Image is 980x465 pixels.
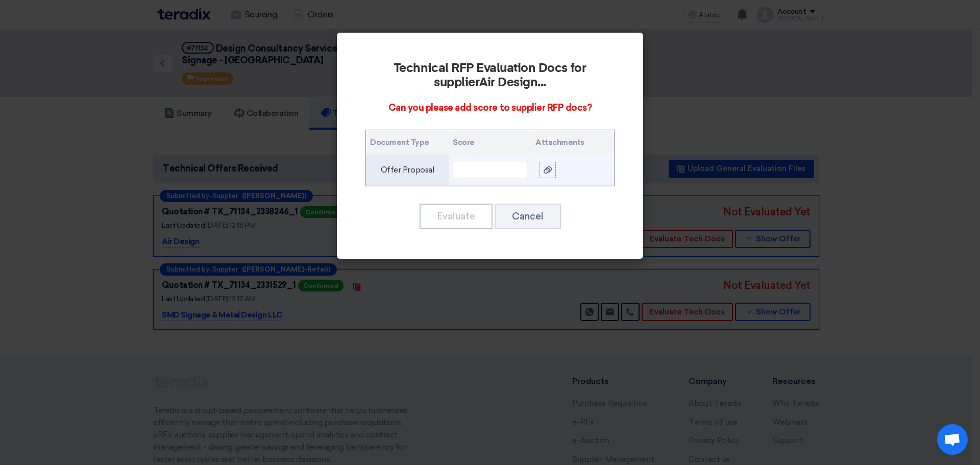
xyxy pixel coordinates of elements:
[537,77,546,89] font: ...
[937,424,968,455] a: Open chat
[535,138,584,147] font: Attachments
[495,204,561,229] button: Cancel
[512,211,544,222] font: Cancel
[479,77,537,89] font: Air Design
[394,62,586,89] font: Technical RFP Evaluation Docs for supplier
[381,165,434,175] font: Offer Proposal
[437,211,475,222] font: Evaluate
[370,138,429,147] font: Document Type
[453,161,527,179] input: Score..
[420,204,493,229] button: Evaluate
[453,138,475,147] font: Score
[388,102,592,113] font: Can you please add score to supplier RFP docs?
